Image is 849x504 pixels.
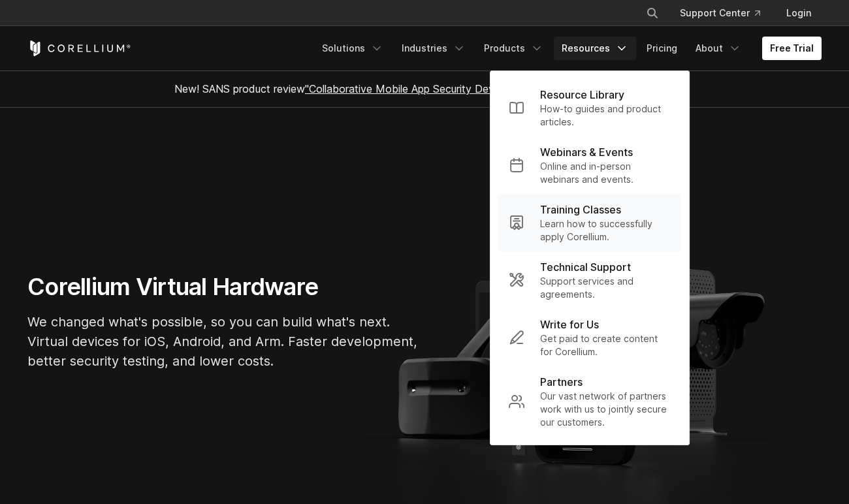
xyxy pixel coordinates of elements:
[540,259,631,275] p: Technical Support
[498,309,681,366] a: Write for Us Get paid to create content for Corellium.
[314,37,822,60] div: Navigation Menu
[305,82,606,95] a: "Collaborative Mobile App Security Development and Analysis"
[540,275,671,301] p: Support services and agreements.
[476,37,551,60] a: Products
[27,40,131,56] a: Corellium Home
[776,1,822,25] a: Login
[630,1,822,25] div: Navigation Menu
[540,102,671,129] p: How-to guides and product articles.
[314,37,391,60] a: Solutions
[540,87,624,102] p: Resource Library
[540,390,671,429] p: Our vast network of partners work with us to jointly secure our customers.
[688,37,749,60] a: About
[498,79,681,136] a: Resource Library How-to guides and product articles.
[498,366,681,437] a: Partners Our vast network of partners work with us to jointly secure our customers.
[540,317,599,332] p: Write for Us
[554,37,636,60] a: Resources
[540,160,671,186] p: Online and in-person webinars and events.
[540,144,633,160] p: Webinars & Events
[669,1,771,25] a: Support Center
[639,37,685,60] a: Pricing
[641,1,664,25] button: Search
[27,312,419,371] p: We changed what's possible, so you can build what's next. Virtual devices for iOS, Android, and A...
[540,374,583,390] p: Partners
[174,82,675,95] span: New! SANS product review now available.
[498,194,681,251] a: Training Classes Learn how to successfully apply Corellium.
[498,136,681,194] a: Webinars & Events Online and in-person webinars and events.
[540,202,621,217] p: Training Classes
[27,272,419,302] h1: Corellium Virtual Hardware
[540,217,671,244] p: Learn how to successfully apply Corellium.
[762,37,822,60] a: Free Trial
[498,251,681,309] a: Technical Support Support services and agreements.
[540,332,671,358] p: Get paid to create content for Corellium.
[394,37,473,60] a: Industries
